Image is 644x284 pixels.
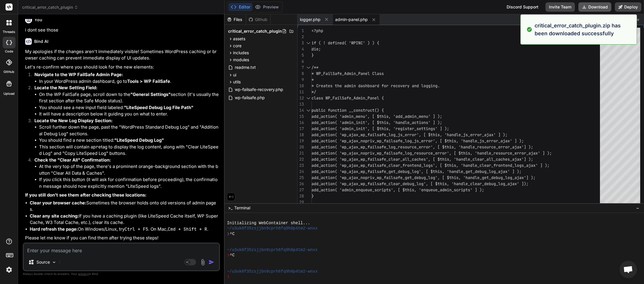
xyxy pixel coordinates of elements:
span: add_action( 'wp_ajax_wp_failsafe_get_debug [311,169,409,174]
div: 4 [297,46,304,52]
span: add_action( 'wp_ajax_nopriv_wp_failsafe_lo [311,150,409,156]
li: You should see a new input field labeled: [39,104,219,111]
span: ajax' ] ); [526,163,549,168]
span: modules [233,57,249,63]
div: 8 [297,71,304,77]
span: _ajax' ] ); [526,150,552,156]
span: } [311,193,314,199]
label: threads [3,29,15,34]
div: 12 [297,95,304,101]
div: Click to collapse the range. [304,107,312,113]
span: is, 'enqueue_admin_scripts' ] ); [409,187,484,192]
div: Open chat [619,261,637,278]
span: ~/u3uk0f35zsjjbn9cprh6fq9h0p4tm2-wnxx [227,247,318,253]
span: ] ); [524,157,533,162]
span: add_action( 'wp_ajax_wp_failsafe_log_js_er [311,132,409,137]
span: t_debug_log', [ $this, 'handle_get_debug_log_ajax' [409,175,526,180]
p: critical_error_catch_plugin.zip has been downloaded successfully [535,22,633,37]
div: 16 [297,120,304,126]
span: gging. [426,83,440,88]
div: 1 [297,28,304,34]
span: g_resource_error', [ $this, 'handle_resource_error [409,150,526,156]
div: 10 [297,83,304,89]
span: die; [311,46,321,52]
strong: "General Settings" [130,92,171,97]
li: If you click this button (it will ask for confirmation before proceeding), the confirmation messa... [39,176,219,190]
h6: Bind AI [34,38,48,44]
button: Download [578,2,611,12]
strong: "LiteSpeed Debug Log" [114,137,164,143]
span: add_action( 'admin_enqueue_scripts', [ $th [311,187,409,192]
span: logger.php [300,17,321,22]
p: Source [36,259,50,265]
div: 19 [297,138,304,144]
div: Discord Support [503,2,542,12]
strong: "LiteSpeed Debug Log File Path" [124,105,193,110]
span: <?php [311,28,323,33]
span: ^C [230,231,235,236]
label: Upload [3,91,15,96]
button: Editor [228,3,253,11]
button: Preview [253,3,281,11]
label: GitHub [3,69,14,74]
span: privacy [78,272,89,276]
button: Invite Team [545,2,575,12]
div: 22 [297,156,304,162]
li: You should find a new section titled: [39,137,219,144]
span: ❯ [227,274,230,279]
div: 7 [297,64,304,71]
div: 3 [297,40,304,46]
li: On Windows/Linux, try . On Mac, . [30,226,219,233]
strong: Tools > WP FailSafe [127,78,170,84]
li: It will have a description below it guiding you on what to enter. [39,111,219,118]
button: − [635,203,640,213]
div: 15 [297,113,304,120]
span: ❯ [227,253,230,258]
div: 20 [297,144,304,150]
span: class WP_FailSafe_Admin_Panel { [311,95,384,101]
span: wp-failsafe-recovery.php [234,86,284,93]
code: Cmd + Shift + R [168,226,207,232]
span: min_menu' ] ); [409,114,442,119]
p: Let's re-confirm where you should look for the new elements: [25,64,219,71]
span: er_settings' ] ); [409,126,449,131]
button: Deploy [615,2,641,12]
span: add_action( 'admin_menu', [ $this, 'add_ad [311,114,409,119]
div: Click to collapse the range. [304,64,312,71]
li: Scroll further down the page, past the "WordPress Standard Debug Log" and "Additional Debug Log" ... [39,124,219,137]
div: 27 [297,187,304,193]
span: ^C [230,253,235,258]
div: 14 [297,107,304,113]
span: >_ [228,205,232,211]
div: 18 [297,132,304,138]
span: _log', [ $this, 'handle_get_debug_log_ajax' ] ); [409,169,521,174]
img: alert [526,22,532,37]
li: Sometimes the browser holds onto old versions of admin pages. [30,200,219,213]
p: Please let me know if you can find them after trying these steps! [25,235,219,241]
span: includes [233,50,249,56]
img: attachment [199,259,206,266]
div: 13 [297,101,304,107]
div: 9 [297,77,304,83]
img: Pick Models [52,260,57,265]
span: critical_error_catch_plugin [22,4,78,10]
strong: Locate the New Setting Field: [34,85,97,90]
span: critical_error_catch_plugin [228,28,282,34]
strong: Clear your browser cache: [30,200,86,206]
li: In your WordPress admin dashboard, go to . [39,78,219,85]
span: ~/u3uk0f35zsjjbn9cprh6fq9h0p4tm2-wnxx [227,226,318,231]
strong: If you still don't see them after checking these locations: [25,192,146,198]
li: This section will contain a tag to display the log content, along with "Clear LiteSpeed Log" and ... [39,144,219,157]
div: 24 [297,169,304,175]
span: _actions' ] ); [409,120,442,125]
span: ❯ [227,231,230,236]
span: ntend_logs', [ $this, 'handle_clear_frontend_logs_ [409,163,526,168]
span: ); [524,181,528,186]
span: add_action( 'wp_ajax_wp_failsafe_clear_all [311,157,409,162]
span: public function __construct() { [311,108,384,113]
div: Click to collapse the range. [304,40,312,46]
span: } [311,52,314,58]
div: 21 [297,150,304,156]
span: add_action( 'admin_init', [ $this, 'regist [311,126,409,131]
span: rce_error', [ $this, 'handle_resource_error_ajax' [409,144,524,150]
